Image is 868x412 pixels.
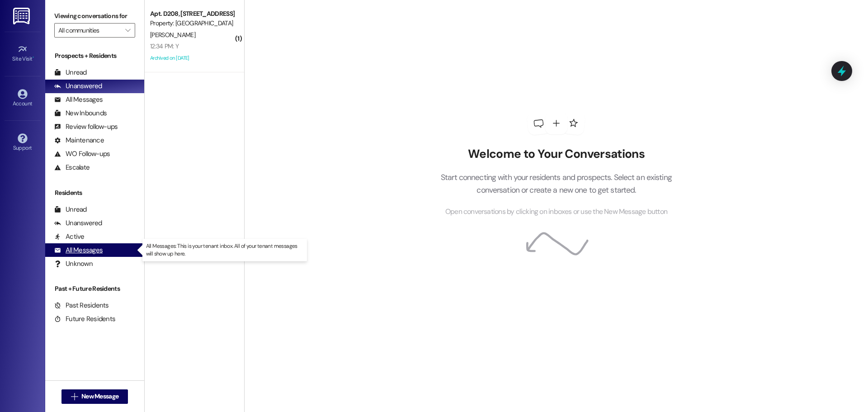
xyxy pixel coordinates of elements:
div: Unread [54,205,87,214]
div: All Messages [54,95,103,104]
div: Property: [GEOGRAPHIC_DATA] [150,19,234,28]
div: WO Follow-ups [54,149,110,159]
span: New Message [81,392,118,401]
span: • [33,54,34,61]
div: Prospects + Residents [45,51,144,61]
a: Site Visit • [5,42,41,66]
span: Open conversations by clicking on inboxes or use the New Message button [445,206,667,218]
p: Start connecting with your residents and prospects. Select an existing conversation or create a n... [427,171,685,197]
div: 12:34 PM: Y [150,42,179,50]
a: Support [5,131,41,155]
div: Residents [45,188,144,198]
i:  [125,27,130,34]
div: Apt. D208, [STREET_ADDRESS] [150,9,234,19]
div: Unread [54,68,87,77]
div: Unknown [54,259,93,269]
div: Review follow-ups [54,122,118,132]
div: Past Residents [54,301,109,310]
div: Unanswered [54,81,102,91]
div: Escalate [54,163,90,172]
p: All Messages: This is your tenant inbox. All of your tenant messages will show up here. [146,242,303,258]
label: Viewing conversations for [54,9,135,23]
div: Active [54,232,85,242]
img: ResiDesk Logo [13,8,32,24]
a: Account [5,86,41,111]
div: Future Residents [54,314,115,324]
div: All Messages [54,246,103,255]
div: New Inbounds [54,109,107,118]
i:  [71,393,78,400]
button: New Message [61,389,128,404]
h2: Welcome to Your Conversations [427,147,685,161]
input: All communities [58,23,121,38]
div: Maintenance [54,136,104,145]
div: Past + Future Residents [45,284,144,294]
div: Unanswered [54,218,102,228]
span: [PERSON_NAME] [150,31,195,39]
div: Archived on [DATE] [149,52,235,64]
